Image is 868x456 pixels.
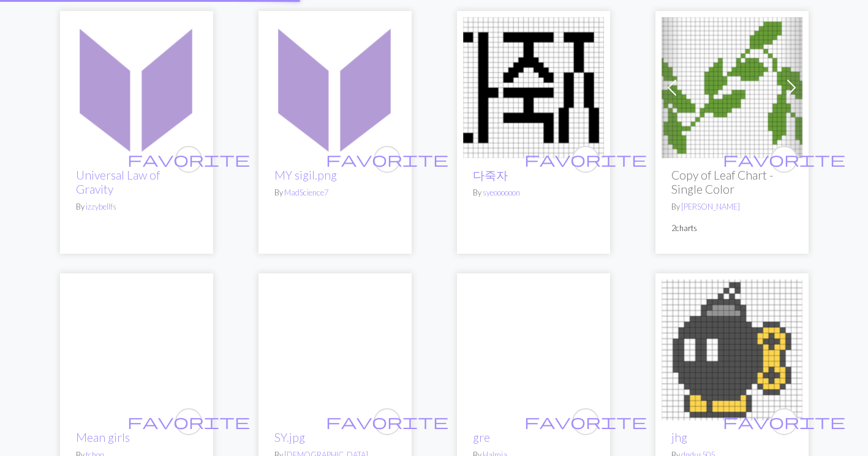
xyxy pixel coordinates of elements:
h2: Copy of Leaf Chart - Single Color [671,168,793,196]
i: favourite [524,409,647,434]
span: favorite [723,412,845,431]
p: 2 charts [671,222,793,234]
a: Leaf Chart [662,80,802,92]
a: jhg [662,343,802,354]
i: favourite [723,409,845,434]
a: syeoooooon [483,188,520,197]
img: Leaf Chart [662,17,802,158]
button: favourite [374,146,401,173]
span: favorite [326,150,448,169]
a: 다죽자 [473,168,508,182]
span: favorite [723,150,845,169]
button: favourite [572,146,599,173]
i: favourite [127,147,250,172]
img: jhg [662,279,802,420]
a: MadScience7 [284,188,328,197]
a: jhg [671,430,687,444]
a: 다죽자 [463,80,604,92]
button: favourite [374,408,401,435]
button: favourite [572,408,599,435]
button: favourite [771,146,798,173]
a: gre [463,343,604,354]
i: favourite [326,147,448,172]
span: favorite [326,412,448,431]
img: Universal Law of Gravity [66,17,207,158]
a: [PERSON_NAME] [681,202,740,211]
a: SY.jpg [274,430,305,444]
a: Universal Law of Gravity [66,80,207,92]
span: favorite [524,150,647,169]
button: favourite [175,146,202,173]
a: Mean girls [76,430,130,444]
i: favourite [127,409,250,434]
p: By [274,187,396,199]
i: favourite [524,147,647,172]
a: izzybellfs [86,202,116,211]
button: favourite [771,408,798,435]
img: MY sigil.png [265,17,406,158]
img: SY.jpg [265,279,406,420]
a: Universal Law of Gravity [76,168,160,196]
i: favourite [723,147,845,172]
i: favourite [326,409,448,434]
span: favorite [127,412,250,431]
img: Mean girls [66,279,207,420]
p: By [671,201,793,213]
p: By [76,201,197,213]
a: MY sigil.png [274,168,337,182]
a: Mean girls [66,343,207,354]
img: gre [463,279,604,420]
img: 다죽자 [463,17,604,158]
a: SY.jpg [265,343,406,354]
a: gre [473,430,490,444]
p: By [473,187,594,199]
span: favorite [127,150,250,169]
button: favourite [175,408,202,435]
span: favorite [524,412,647,431]
a: MY sigil.png [265,80,406,92]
